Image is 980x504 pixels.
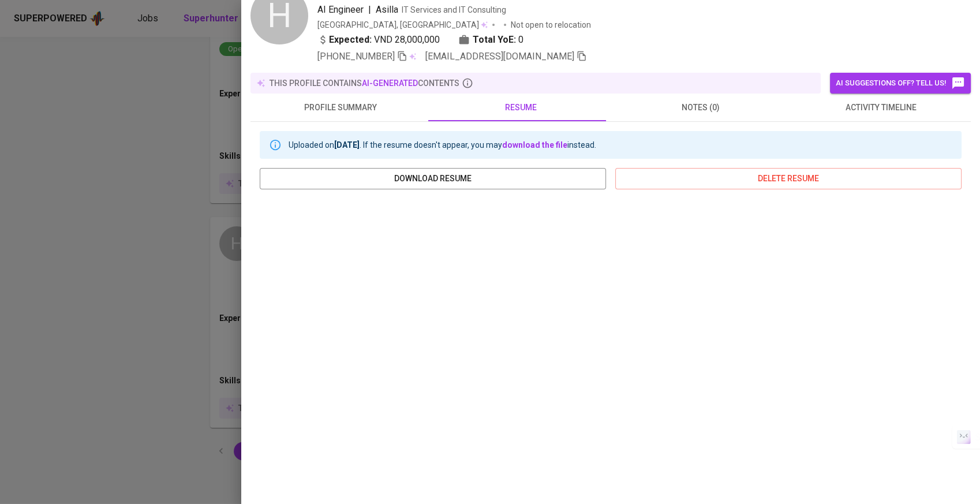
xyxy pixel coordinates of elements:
[437,100,604,115] span: resume
[511,19,591,31] p: Not open to relocation
[368,3,371,17] span: |
[502,140,567,150] a: download the file
[362,79,418,88] span: AI-generated
[798,100,964,115] span: activity timeline
[425,51,574,62] span: [EMAIL_ADDRESS][DOMAIN_NAME]
[269,171,597,186] span: download resume
[329,33,372,47] b: Expected:
[402,5,506,14] span: IT Services and IT Consulting
[334,140,360,150] b: [DATE]
[830,73,971,94] button: AI suggestions off? Tell us!
[618,100,784,115] span: notes (0)
[624,171,952,186] span: delete resume
[376,4,398,15] span: Asilla
[518,33,523,47] span: 0
[260,168,606,189] button: download resume
[615,168,962,189] button: delete resume
[836,76,965,90] span: AI suggestions off? Tell us!
[317,33,440,47] div: VND 28,000,000
[317,19,488,31] div: [GEOGRAPHIC_DATA], [GEOGRAPHIC_DATA]
[317,4,364,15] span: AI Engineer
[270,77,459,89] p: this profile contains contents
[289,135,596,155] div: Uploaded on . If the resume doesn't appear, you may instead.
[317,51,395,62] span: [PHONE_NUMBER]
[257,100,424,115] span: profile summary
[473,33,516,47] b: Total YoE:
